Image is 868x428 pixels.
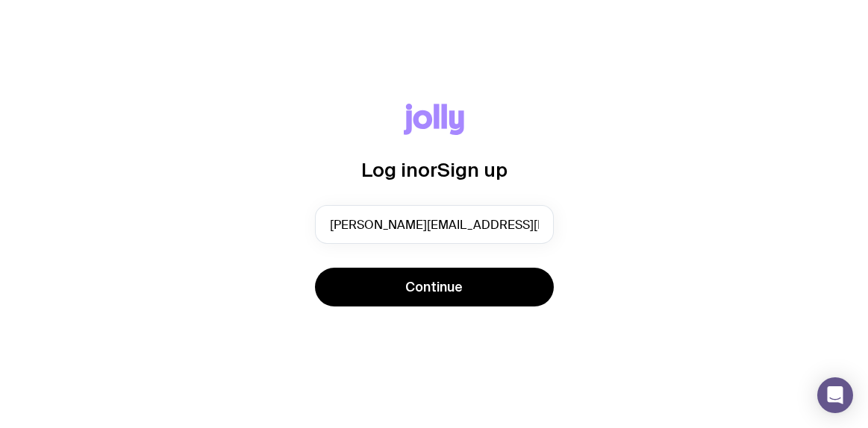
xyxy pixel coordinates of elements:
[405,278,463,296] span: Continue
[418,159,437,180] span: or
[361,159,418,180] span: Log in
[817,377,853,413] div: Open Intercom Messenger
[315,205,554,244] input: you@email.com
[437,159,508,180] span: Sign up
[315,268,554,306] button: Continue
